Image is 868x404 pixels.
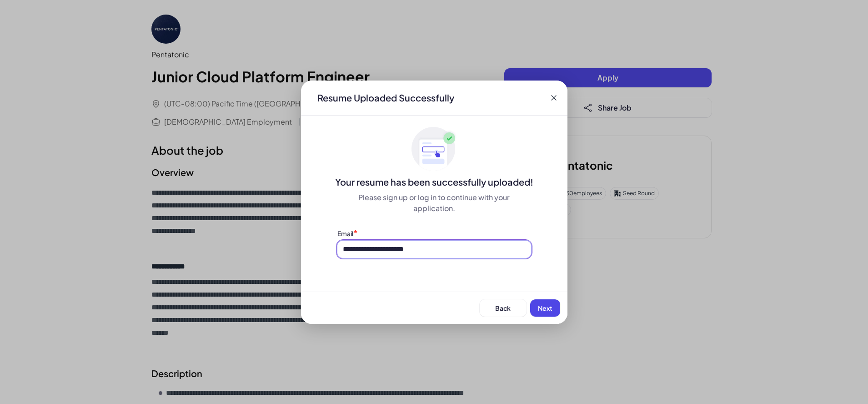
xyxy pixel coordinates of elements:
[530,299,560,317] button: Next
[337,192,531,214] div: Please sign up or log in to continue with your application.
[301,176,567,188] div: Your resume has been successfully uploaded!
[337,229,353,237] label: Email
[538,304,552,312] span: Next
[310,91,462,104] div: Resume Uploaded Successfully
[495,304,511,312] span: Back
[411,126,457,172] img: ApplyedMaskGroup3.svg
[480,299,527,317] button: Back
